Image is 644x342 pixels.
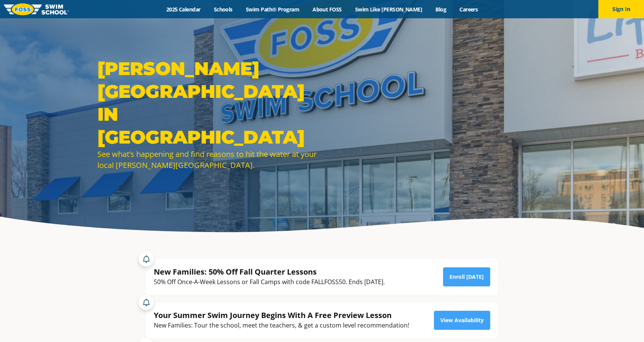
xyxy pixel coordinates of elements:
img: FOSS Swim School Logo [4,3,69,15]
div: Your Summer Swim Journey Begins With A Free Preview Lesson [154,310,409,320]
a: Swim Path® Program [239,6,306,13]
h1: [PERSON_NAME][GEOGRAPHIC_DATA] in [GEOGRAPHIC_DATA] [97,57,318,149]
div: New Families: Tour the school, meet the teachers, & get a custom level recommendation! [154,320,409,331]
a: 2025 Calendar [159,6,207,13]
a: Schools [207,6,239,13]
a: About FOSS [306,6,349,13]
div: See what’s happening and find reasons to hit the water at your local [PERSON_NAME][GEOGRAPHIC_DATA]. [97,149,318,171]
div: 50% Off Once-A-Week Lessons or Fall Camps with code FALLFOSS50. Ends [DATE]. [154,277,385,287]
a: Swim Like [PERSON_NAME] [348,6,429,13]
div: New Families: 50% Off Fall Quarter Lessons [154,267,385,277]
a: Blog [429,6,453,13]
a: Enroll [DATE] [443,267,490,286]
a: Careers [453,6,485,13]
a: View Availability [434,311,490,330]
